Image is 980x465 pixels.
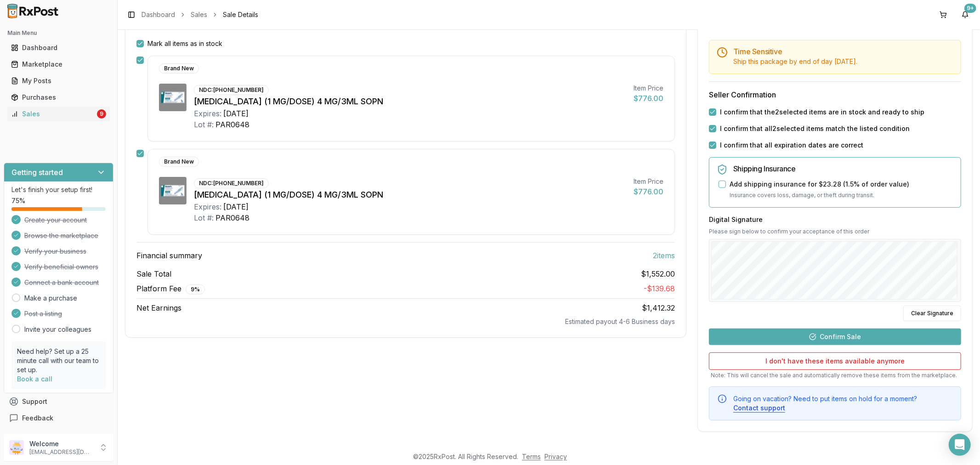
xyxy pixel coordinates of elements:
span: Ship this package by end of day [DATE] . [733,57,857,65]
a: Purchases [7,89,110,106]
a: Sales [191,10,207,19]
div: Purchases [11,93,106,102]
span: Connect a bank account [24,278,99,287]
div: PAR0648 [215,119,249,130]
div: Item Price [634,84,663,93]
button: Confirm Sale [709,329,961,345]
span: Verify your business [24,247,86,256]
span: Browse the marketplace [24,231,98,240]
span: Platform Fee [136,283,205,295]
a: Book a call [17,375,52,383]
a: Dashboard [142,10,175,19]
span: Net Earnings [136,302,181,313]
div: Item Price [634,177,663,186]
span: $1,552.00 [641,268,675,279]
p: Let's finish your setup first! [11,185,106,194]
button: My Posts [4,74,113,88]
p: [EMAIL_ADDRESS][DOMAIN_NAME] [29,448,93,456]
p: Welcome [29,439,93,448]
span: 75 % [11,196,25,205]
div: Sales [11,109,95,119]
a: Terms [522,453,541,460]
button: Contact support [733,403,785,413]
a: Sales9 [7,106,110,122]
label: I confirm that the 2 selected items are in stock and ready to ship [720,108,924,117]
label: Mark all items as in stock [147,39,222,48]
div: Dashboard [11,43,106,52]
div: Lot #: [194,119,214,130]
button: Clear Signature [903,306,961,321]
span: Create your account [24,215,87,225]
button: Purchases [4,90,113,105]
h3: Getting started [11,167,63,178]
button: Marketplace [4,57,113,72]
span: - $139.68 [644,284,675,293]
div: Marketplace [11,60,106,69]
div: [DATE] [223,108,249,119]
div: Expires: [194,201,221,212]
img: User avatar [9,440,24,455]
h3: Seller Confirmation [709,89,961,100]
div: 9+ [964,4,976,13]
div: Estimated payout 4-6 Business days [136,317,675,326]
label: I confirm that all expiration dates are correct [720,141,863,150]
a: Invite your colleagues [24,325,91,334]
span: $1,412.32 [642,303,675,312]
div: My Posts [11,76,106,85]
h2: Main Menu [7,29,110,37]
span: Sale Total [136,268,171,279]
h3: Digital Signature [709,215,961,224]
span: Post a listing [24,309,62,318]
p: Note: This will cancel the sale and automatically remove these items from the marketplace. [709,372,961,379]
a: Dashboard [7,40,110,56]
p: Please sign below to confirm your acceptance of this order [709,228,961,235]
a: My Posts [7,73,110,89]
label: Add shipping insurance for $23.28 ( 1.5 % of order value) [730,180,909,189]
div: Lot #: [194,212,214,223]
div: [DATE] [223,201,249,212]
img: Ozempic (1 MG/DOSE) 4 MG/3ML SOPN [159,177,187,204]
span: Verify beneficial owners [24,262,98,272]
div: Brand New [159,63,199,74]
button: I don't have these items available anymore [709,352,961,370]
label: I confirm that all 2 selected items match the listed condition [720,124,910,133]
div: PAR0648 [215,212,249,223]
nav: breadcrumb [142,10,258,19]
div: 9 [97,109,106,119]
span: Feedback [22,414,53,423]
div: NDC: [PHONE_NUMBER] [194,178,269,188]
button: Support [4,393,113,410]
span: Sale Details [223,10,258,19]
button: Dashboard [4,40,113,55]
span: Financial summary [136,250,202,261]
h5: Shipping Insurance [733,165,953,172]
div: Going on vacation? Need to put items on hold for a moment? [733,394,953,413]
h5: Time Sensitive [733,48,953,55]
img: Ozempic (1 MG/DOSE) 4 MG/3ML SOPN [159,84,187,111]
div: Expires: [194,108,221,119]
div: 9 % [186,284,205,295]
div: [MEDICAL_DATA] (1 MG/DOSE) 4 MG/3ML SOPN [194,188,626,201]
button: 9+ [958,7,973,22]
img: RxPost Logo [4,4,62,18]
div: NDC: [PHONE_NUMBER] [194,85,269,95]
a: Make a purchase [24,294,77,303]
div: $776.00 [634,186,663,197]
button: Sales9 [4,107,113,121]
div: $776.00 [634,93,663,104]
div: [MEDICAL_DATA] (1 MG/DOSE) 4 MG/3ML SOPN [194,95,626,108]
span: 2 item s [653,250,675,261]
div: Brand New [159,157,199,167]
button: Feedback [4,410,113,426]
div: Open Intercom Messenger [949,434,971,456]
p: Insurance covers loss, damage, or theft during transit. [730,191,953,200]
p: Need help? Set up a 25 minute call with our team to set up. [17,347,100,374]
a: Marketplace [7,56,110,73]
a: Privacy [544,453,567,460]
